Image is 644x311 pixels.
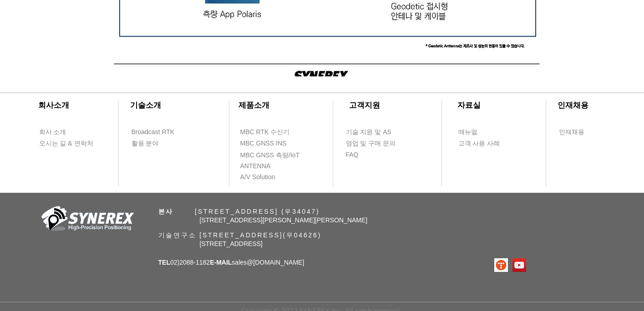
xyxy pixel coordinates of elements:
[132,139,159,148] span: 활용 분야
[458,138,510,149] a: 고객 사용 사례
[38,101,69,110] span: ​회사소개
[240,139,287,148] span: MBC GNSS INS
[36,205,137,235] img: 회사_로고-removebg-preview.png
[345,149,398,161] a: FAQ
[458,139,500,148] span: 고객 사용 사례
[539,272,644,311] iframe: Wix Chat
[158,208,320,215] span: ​ [STREET_ADDRESS] (우34047)
[130,101,161,110] span: ​기술소개
[240,151,300,160] span: MBC GNSS 측량/IoT
[200,240,263,247] span: [STREET_ADDRESS]
[345,138,398,149] a: 영업 및 구매 문의
[238,101,269,110] span: ​제품소개
[558,101,588,110] span: ​인재채용
[512,258,526,272] img: 유튜브 사회 아이콘
[558,126,602,138] a: 인재채용
[39,126,91,138] a: 회사 소개
[458,128,477,137] span: 매뉴얼
[132,128,175,137] span: Broadcast RTK
[39,138,100,149] a: 오시는 길 & 연락처
[131,126,183,138] a: Broadcast RTK
[39,139,93,148] span: 오시는 길 & 연락처
[240,162,271,171] span: ANTENNA
[346,150,359,160] span: FAQ
[200,216,368,224] span: [STREET_ADDRESS][PERSON_NAME][PERSON_NAME]
[494,258,508,272] img: 티스토리로고
[131,138,183,149] a: 활용 분야
[559,128,584,137] span: 인재채용
[349,101,380,110] span: ​고객지원
[240,128,290,137] span: MBC RTK 수신기
[158,259,170,266] span: TEL
[240,173,275,182] span: A/V Solution
[158,208,174,215] span: 본사
[240,138,297,149] a: MBC GNSS INS
[158,231,322,239] span: 기술연구소 [STREET_ADDRESS](우04626)
[458,126,510,138] a: 매뉴얼
[494,258,526,272] ul: SNS 모음
[345,126,414,138] a: 기술 지원 및 AS
[158,259,304,266] span: 02)2088-1182 sales
[240,171,292,183] a: A/V Solution
[346,128,391,137] span: 기술 지원 및 AS
[457,101,481,110] span: ​자료실
[346,139,396,148] span: 영업 및 구매 문의
[247,259,304,266] a: @[DOMAIN_NAME]
[240,150,319,161] a: MBC GNSS 측량/IoT
[240,126,308,138] a: MBC RTK 수신기
[210,259,232,266] span: E-MAIL
[240,161,292,172] a: ANTENNA
[39,128,66,137] span: 회사 소개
